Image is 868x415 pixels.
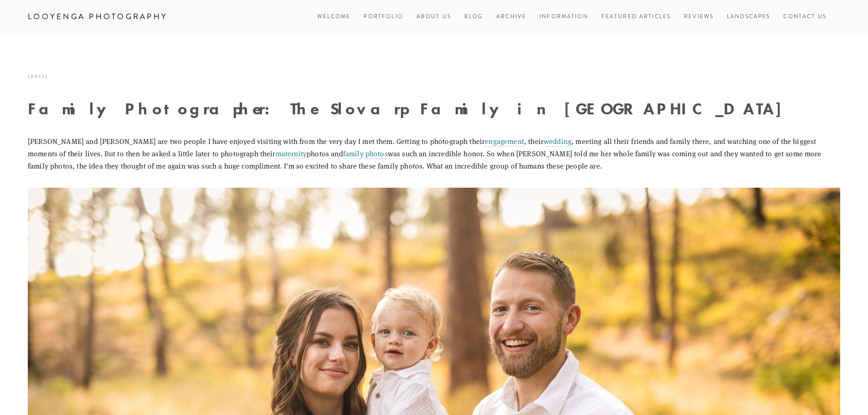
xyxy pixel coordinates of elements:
a: Portfolio [364,13,403,20]
a: Looyenga Photography [21,9,175,25]
a: Reviews [684,10,714,23]
a: wedding [544,136,571,147]
a: Contact Us [783,10,827,23]
a: engagement [485,136,524,147]
a: Blog [464,10,483,23]
a: Landscapes [727,10,770,23]
a: family photos [343,149,388,159]
a: Welcome [317,10,351,23]
time: [DATE] [28,70,48,82]
a: Featured Articles [601,10,671,23]
h1: Family Photographer: The Slovarp Family in [GEOGRAPHIC_DATA] [28,101,840,117]
p: [PERSON_NAME] and [PERSON_NAME] are two people I have enjoyed visiting with from the very day I m... [28,135,840,172]
a: Information [539,13,588,20]
a: Archive [496,10,526,23]
a: maternity [276,149,307,159]
a: About Us [416,10,451,23]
